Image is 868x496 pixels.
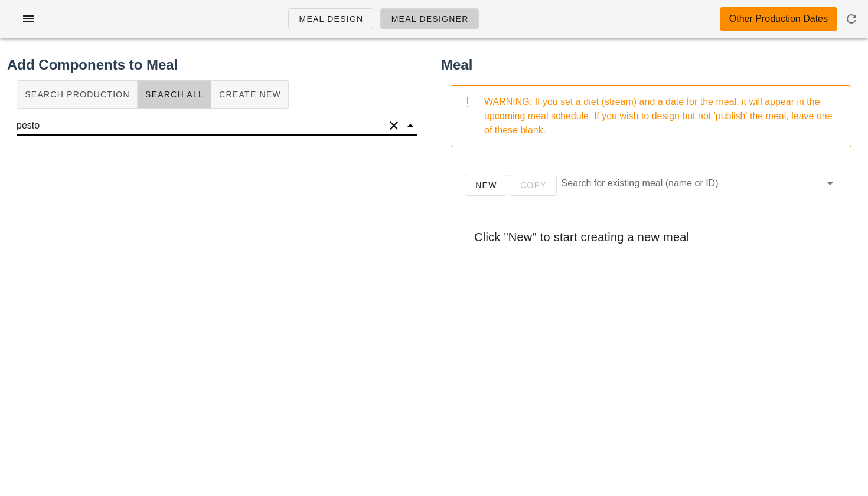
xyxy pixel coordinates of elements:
[211,80,289,109] button: Create New
[17,80,138,109] button: Search Production
[298,14,363,24] span: Meal Design
[138,80,211,109] button: Search All
[380,8,478,29] a: Meal Designer
[729,12,828,26] div: Other Production Dates
[24,90,130,99] span: Search Production
[390,14,468,24] span: Meal Designer
[484,95,841,137] div: WARNING: If you set a diet (stream) and a date for the meal, it will appear in the upcoming meal ...
[218,90,281,99] span: Create New
[465,175,507,196] button: New
[387,119,401,133] button: Clear
[288,8,373,29] a: Meal Design
[465,218,837,256] div: Click "New" to start creating a new meal
[441,54,861,75] h2: Meal
[17,116,384,135] input: Search for a component
[475,180,497,190] span: New
[7,54,427,75] h2: Add Components to Meal
[145,90,204,99] span: Search All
